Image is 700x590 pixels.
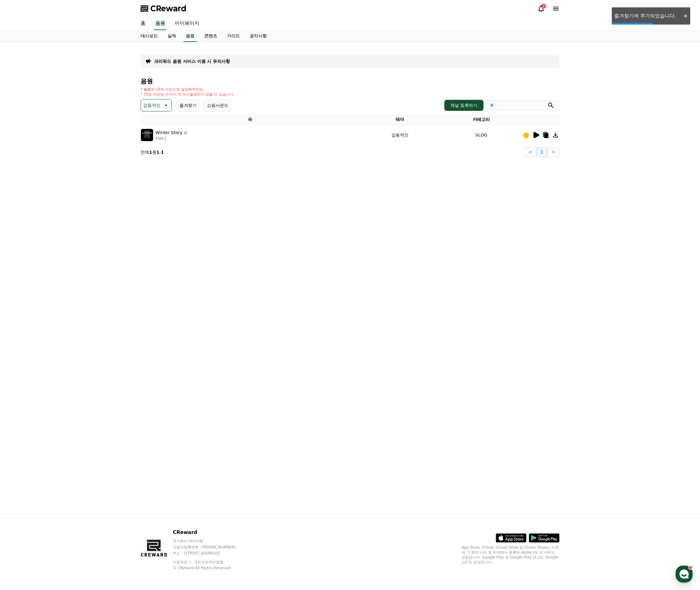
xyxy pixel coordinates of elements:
p: App Store, iCloud, iCloud Drive 및 iTunes Store는 미국과 그 밖의 나라 및 지역에서 등록된 Apple Inc.의 서비스 상표입니다. Goo... [461,545,559,565]
a: 대화 [40,194,79,209]
button: 감동적인 [141,99,172,111]
p: 주소 : [STREET_ADDRESS] [173,551,247,556]
a: 홈 [2,194,40,209]
th: 테마 [359,114,441,125]
p: * 35초 미만은 수익이 적거나 발생하지 않을 수 있습니다. [141,92,235,97]
div: 2 [541,4,546,9]
strong: 1 [156,150,160,155]
a: 음원 [183,30,197,42]
p: CReward [173,529,247,536]
button: < [524,147,536,157]
button: 쇼핑사운드 [204,99,231,111]
a: 크리워드 음원 서비스 이용 시 유의사항 [154,58,230,64]
p: 사업자등록번호 : [PHONE_NUMBER] [173,545,247,550]
span: CReward [150,4,186,13]
a: 개인정보처리방침 [194,560,223,564]
span: 홈 [19,203,23,208]
button: > [548,147,559,157]
a: 마이페이지 [170,17,204,30]
a: 2 [537,5,545,12]
p: Flow J [156,136,188,141]
a: 콘텐츠 [199,30,222,42]
a: 공지사항 [245,30,272,42]
a: 홈 [136,17,150,30]
button: 즐겨찾기 [177,99,199,111]
a: CReward [141,4,186,13]
p: 전체 중 - [141,149,164,155]
span: 설정 [95,203,102,208]
button: 채널 등록하기 [444,100,484,111]
p: * 볼륨은 15% 이상으로 설정해주세요. [141,87,235,92]
a: 대시보드 [136,30,163,42]
button: 1 [536,147,547,157]
a: 가이드 [222,30,245,42]
a: 실적 [163,30,181,42]
span: 대화 [56,204,63,209]
img: music [141,129,153,141]
td: 감동적인 [359,125,441,145]
a: 설정 [79,194,118,209]
a: 음원 [154,17,166,30]
td: VLOG [441,125,522,145]
strong: 1 [149,150,152,155]
p: Winter Story [156,130,183,136]
a: 이용약관 [173,560,192,564]
p: 감동적인 [143,101,160,110]
h4: 음원 [141,78,559,85]
p: © CReward All Rights Reserved. [173,566,247,570]
th: 카테고리 [441,114,522,125]
strong: 1 [161,150,164,155]
p: 주식회사 와이피랩 [173,539,247,543]
th: 곡 [141,114,359,125]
